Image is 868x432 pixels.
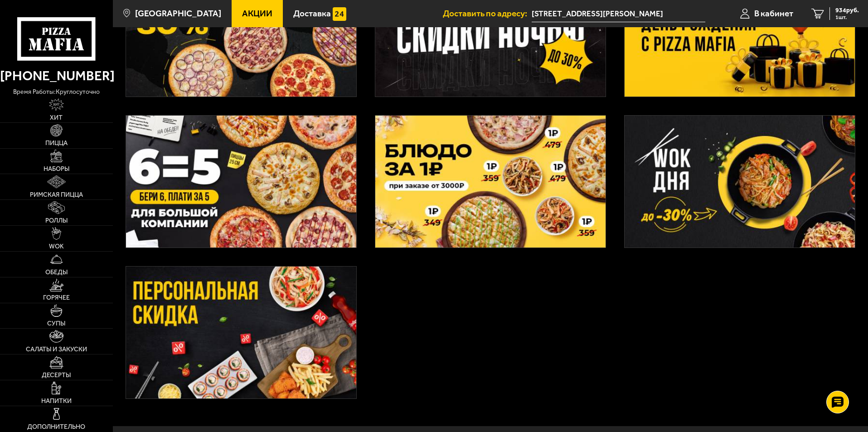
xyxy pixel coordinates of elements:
[44,166,69,172] span: Наборы
[42,372,71,379] span: Десерты
[30,192,83,198] span: Римская пицца
[293,9,331,18] span: Доставка
[45,269,68,276] span: Обеды
[49,243,64,250] span: WOK
[135,9,221,18] span: [GEOGRAPHIC_DATA]
[835,7,859,14] span: 934 руб.
[532,5,705,22] input: Ваш адрес доставки
[27,424,85,430] span: Дополнительно
[443,9,532,18] span: Доставить по адресу:
[754,9,793,18] span: В кабинет
[835,15,859,20] span: 1 шт.
[50,115,63,121] span: Хит
[45,218,68,224] span: Роллы
[47,320,65,327] span: Супы
[532,5,705,22] span: Ленинградская область, Всеволожский район, Колтушское сельское поселение, деревня Старая, улица И...
[43,295,70,301] span: Горячее
[45,140,68,146] span: Пицца
[26,346,87,353] span: Салаты и закуски
[333,7,346,21] img: 15daf4d41897b9f0e9f617042186c801.svg
[41,398,72,404] span: Напитки
[242,9,272,18] span: Акции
